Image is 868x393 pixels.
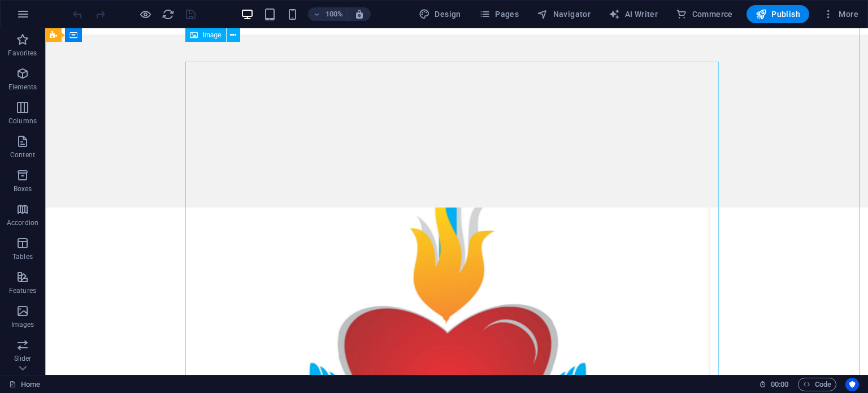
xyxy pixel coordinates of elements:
[325,7,343,21] h6: 100%
[479,8,519,20] span: Pages
[12,252,33,261] p: Tables
[414,5,466,23] button: Design
[414,5,466,23] div: Design (Ctrl+Alt+Y)
[604,5,662,23] button: AI Writer
[845,378,859,391] button: Usercentrics
[161,7,175,21] button: reload
[676,8,733,20] span: Commerce
[14,184,32,193] p: Boxes
[771,378,788,391] span: 00 00
[803,378,831,391] span: Code
[779,380,780,388] span: :
[10,150,35,159] p: Content
[756,8,800,20] span: Publish
[8,49,37,58] p: Favorites
[823,8,858,20] span: More
[8,116,37,126] p: Columns
[8,83,37,92] p: Elements
[9,286,36,295] p: Features
[202,32,221,38] span: Image
[9,378,40,391] a: Click to cancel selection. Double-click to open Pages
[162,8,175,21] i: Reload page
[11,320,34,329] p: Images
[609,8,658,20] span: AI Writer
[671,5,737,23] button: Commerce
[475,5,523,23] button: Pages
[7,218,38,227] p: Accordion
[798,378,836,391] button: Code
[308,7,348,21] button: 100%
[747,5,809,23] button: Publish
[537,8,591,20] span: Navigator
[532,5,595,23] button: Navigator
[419,8,461,20] span: Design
[818,5,863,23] button: More
[14,354,32,363] p: Slider
[759,378,789,391] h6: Session time
[138,7,152,21] button: Click here to leave preview mode and continue editing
